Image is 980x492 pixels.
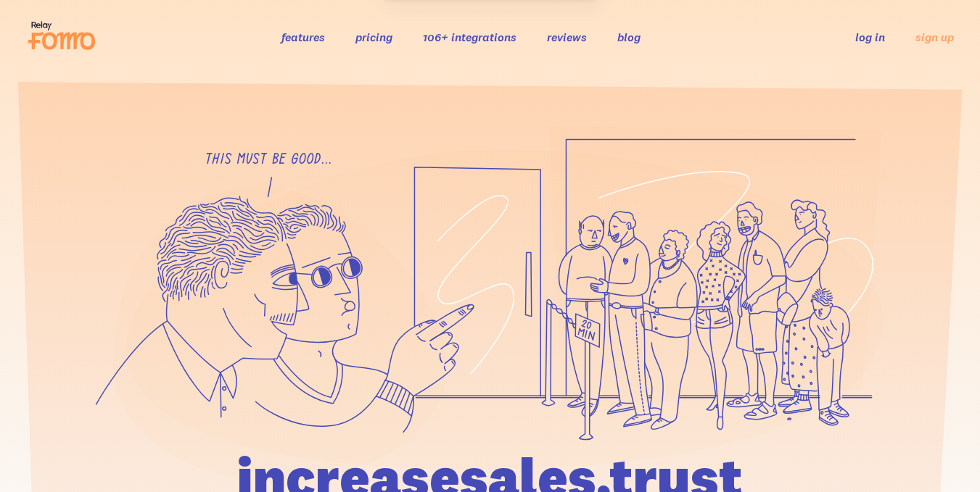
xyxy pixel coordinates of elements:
[617,30,641,44] a: blog
[547,30,587,44] a: reviews
[281,30,325,44] a: features
[855,30,885,44] a: log in
[423,30,516,44] a: 106+ integrations
[355,30,392,44] a: pricing
[915,30,954,45] a: sign up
